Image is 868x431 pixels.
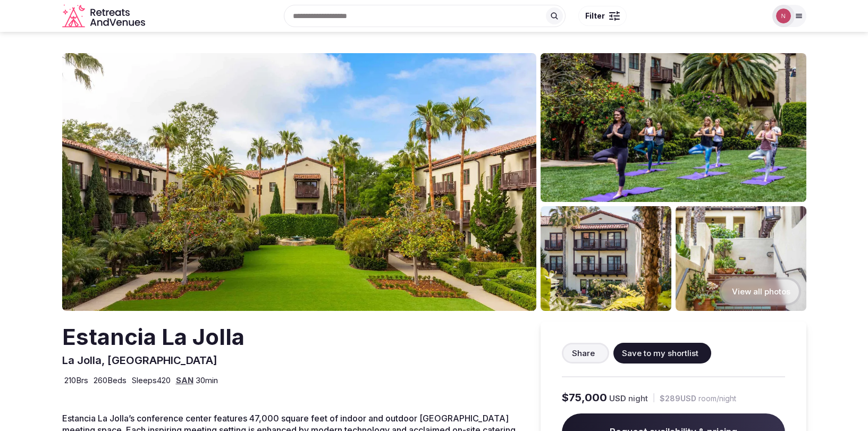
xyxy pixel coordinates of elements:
span: 260 Beds [94,375,127,386]
a: SAN [176,375,193,385]
span: Share [572,348,595,359]
svg: Retreats and Venues company logo [62,4,147,28]
span: La Jolla, [GEOGRAPHIC_DATA] [62,354,217,367]
button: Share [562,343,609,364]
img: Venue gallery photo [541,206,671,311]
span: night [628,393,648,404]
button: Save to my shortlist [613,343,711,364]
span: 210 Brs [64,375,88,386]
span: USD [609,393,626,404]
img: Venue cover photo [62,53,536,311]
img: Venue gallery photo [676,206,806,311]
div: | [652,392,655,403]
span: 30 min [196,375,218,386]
h2: Estancia La Jolla [62,322,245,353]
span: room/night [698,393,736,404]
span: $289 USD [660,393,696,404]
span: Filter [585,11,605,21]
img: Venue gallery photo [541,53,806,202]
span: $75,000 [562,390,607,405]
button: View all photos [719,277,801,306]
span: Save to my shortlist [622,348,698,359]
img: Nathalia Bilotti [776,9,791,23]
button: Filter [578,6,627,26]
span: Sleeps 420 [132,375,171,386]
a: Visit the homepage [62,4,147,28]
